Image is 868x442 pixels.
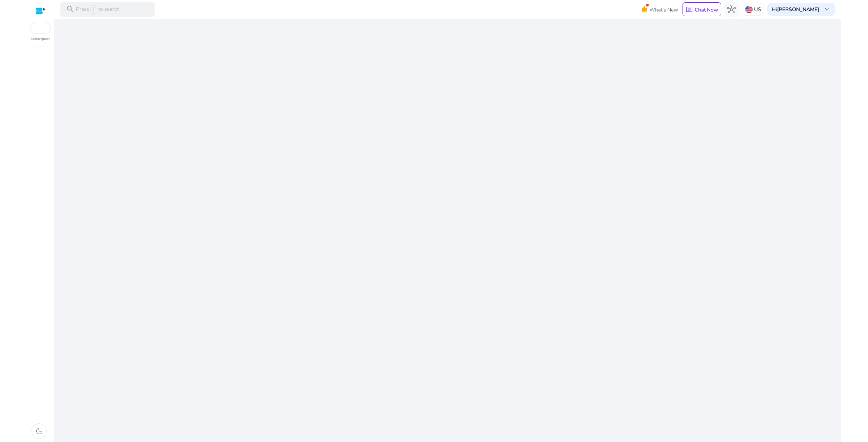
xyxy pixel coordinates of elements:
[822,5,831,14] span: keyboard_arrow_down
[76,5,120,14] p: Press to search
[90,5,97,14] span: /
[35,427,44,436] span: dark_mode
[777,6,819,13] b: [PERSON_NAME]
[754,3,761,15] p: US
[683,2,721,16] button: chatChat Now
[695,6,718,13] p: Chat Now
[724,2,739,17] button: hub
[745,6,753,13] img: us.svg
[66,5,75,14] span: search
[31,37,50,42] p: Marketplace
[772,7,819,12] p: Hi
[686,6,693,14] span: chat
[649,4,678,16] span: What's New
[727,5,736,14] span: hub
